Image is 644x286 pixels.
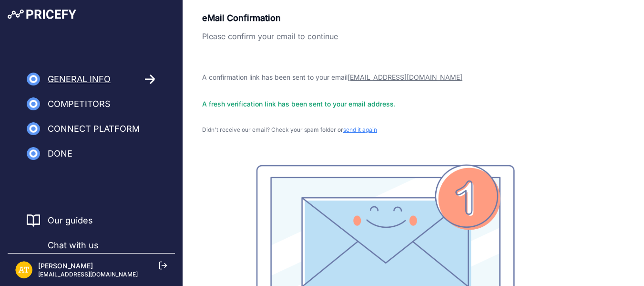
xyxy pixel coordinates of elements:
[202,73,568,82] p: A confirmation link has been sent to your email
[202,99,568,109] div: A fresh verification link has been sent to your email address.
[48,73,111,86] span: General Info
[8,10,76,19] img: Pricefy Logo
[48,147,72,160] span: Done
[48,214,93,227] a: Our guides
[48,239,99,252] span: Chat with us
[202,31,568,42] p: Please confirm your email to continue
[38,261,138,271] p: [PERSON_NAME]
[48,122,140,136] span: Connect Platform
[202,11,568,25] p: eMail Confirmation
[27,239,99,252] a: Chat with us
[202,126,568,134] p: Didn't receive our email? Check your spam folder or
[48,97,111,111] span: Competitors
[38,271,138,278] p: [EMAIL_ADDRESS][DOMAIN_NAME]
[348,73,462,81] span: [EMAIL_ADDRESS][DOMAIN_NAME]
[343,126,377,133] span: send it again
